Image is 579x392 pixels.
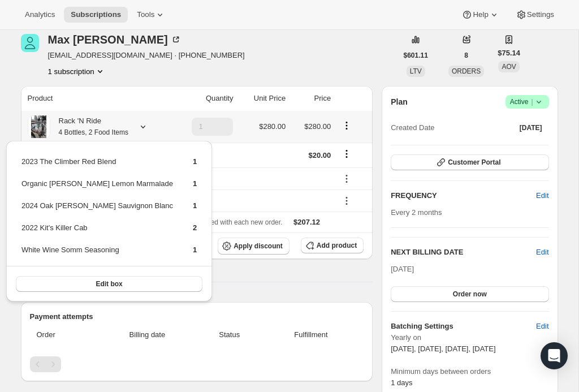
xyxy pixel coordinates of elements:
button: Analytics [18,7,62,23]
td: 2023 The Climber Red Blend [21,156,174,176]
span: Order now [453,290,487,299]
span: 1 [193,245,197,254]
span: Active [510,96,545,107]
th: Product [21,86,172,111]
div: Open Intercom Messenger [541,342,568,369]
span: $20.00 [308,151,331,160]
span: 2 [193,223,197,232]
h2: FREQUENCY [391,190,536,201]
span: Apply discount [234,242,283,251]
button: Subscriptions [64,7,128,23]
span: Help [473,10,488,19]
h2: NEXT BILLING DATE [391,247,536,258]
span: 1 [193,201,197,210]
span: 1 days [391,378,412,387]
button: Help [455,7,506,23]
span: | [531,97,533,106]
button: 8 [457,48,475,63]
span: Every 2 months [391,208,442,217]
span: 1 [193,157,197,166]
button: Order now [391,286,548,302]
span: Subscriptions [71,10,121,19]
span: LTV [410,67,422,75]
span: Analytics [25,10,55,19]
button: Product actions [48,66,106,77]
button: Edit [529,187,555,205]
span: 1 [193,179,197,188]
th: Quantity [171,86,236,111]
span: [DATE] [520,123,542,132]
h6: Batching Settings [391,321,536,332]
span: Add product [317,241,357,250]
td: White Wine Somm Seasoning [21,244,174,265]
span: AOV [502,63,516,71]
span: Edit box [96,279,122,288]
button: [DATE] [513,120,549,136]
th: Price [289,86,334,111]
button: Edit box [16,276,202,292]
span: $601.11 [404,51,428,60]
span: Settings [527,10,554,19]
nav: Pagination [30,356,364,372]
button: $601.11 [397,48,435,63]
small: 4 Bottles, 2 Food Items [59,128,128,136]
button: Apply discount [218,238,289,255]
span: 8 [464,51,468,60]
span: Billing date [101,329,194,341]
td: 2022 Kit's Killer Cab [21,222,174,243]
button: Edit [529,317,555,335]
span: Created Date [391,122,434,133]
div: Rack 'N Ride [50,115,128,138]
th: Order [30,322,98,347]
span: Customer Portal [448,158,500,167]
th: Unit Price [236,86,289,111]
span: Max Trego [21,34,39,52]
td: Organic [PERSON_NAME] Lemon Marmalade [21,178,174,199]
span: Status [201,329,258,341]
span: ORDERS [452,67,481,75]
span: $75.14 [498,48,520,59]
td: 2024 Oak [PERSON_NAME] Sauvignon Blanc [21,200,174,221]
button: Edit [536,247,548,258]
span: $280.00 [259,122,286,131]
span: [DATE] [391,265,414,273]
button: Shipping actions [338,148,356,160]
button: Tools [130,7,172,23]
h2: Payment attempts [30,311,364,322]
span: [DATE], [DATE], [DATE], [DATE] [391,344,495,353]
h2: Plan [391,96,408,107]
button: Product actions [338,119,356,132]
span: Fulfillment [265,329,357,341]
span: $280.00 [304,122,331,131]
span: Minimum days between orders [391,366,548,377]
span: $207.12 [293,218,320,226]
span: Yearly on [391,332,548,343]
span: Tools [137,10,154,19]
span: [EMAIL_ADDRESS][DOMAIN_NAME] · [PHONE_NUMBER] [48,50,245,61]
button: Settings [509,7,561,23]
span: Edit [536,321,548,332]
button: Customer Portal [391,154,548,170]
button: Add product [301,238,364,253]
span: Edit [536,190,548,201]
div: Max [PERSON_NAME] [48,34,182,45]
